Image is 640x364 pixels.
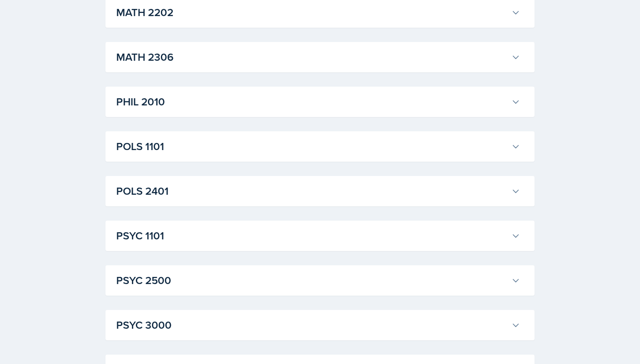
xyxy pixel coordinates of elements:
[116,272,508,289] h3: PSYC 2500
[114,92,522,112] button: PHIL 2010
[116,4,508,21] h3: MATH 2202
[114,137,522,156] button: POLS 1101
[116,317,508,333] h3: PSYC 3000
[114,181,522,201] button: POLS 2401
[116,49,508,65] h3: MATH 2306
[114,3,522,22] button: MATH 2202
[114,315,522,335] button: PSYC 3000
[116,183,508,199] h3: POLS 2401
[116,138,508,155] h3: POLS 1101
[114,226,522,246] button: PSYC 1101
[114,47,522,67] button: MATH 2306
[114,271,522,290] button: PSYC 2500
[116,228,508,244] h3: PSYC 1101
[116,94,508,110] h3: PHIL 2010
